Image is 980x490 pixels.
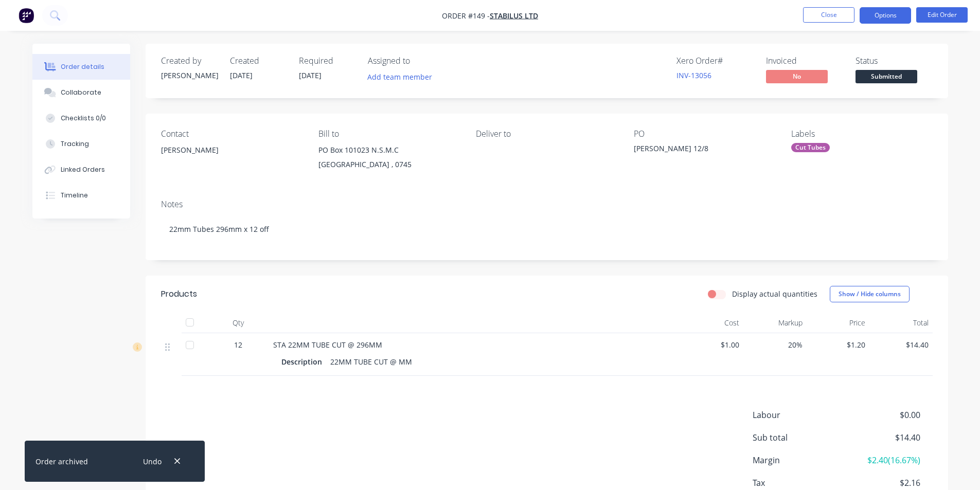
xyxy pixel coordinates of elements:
[368,56,471,66] div: Assigned to
[634,129,775,139] div: PO
[326,354,416,369] div: 22MM TUBE CUT @ MM
[869,313,933,333] div: Total
[916,7,968,23] button: Edit Order
[874,339,929,350] span: $14.40
[368,70,438,84] button: Add team member
[161,213,933,245] div: 22mm Tubes 296mm x 12 off
[791,129,932,139] div: Labels
[442,11,490,21] span: Order #149 -
[161,143,302,176] div: [PERSON_NAME]
[281,354,326,369] div: Description
[234,339,242,350] span: 12
[318,157,459,172] div: [GEOGRAPHIC_DATA] , 0745
[747,339,803,350] span: 20%
[634,143,762,157] div: [PERSON_NAME] 12/8
[681,313,744,333] div: Cost
[753,431,844,444] span: Sub total
[273,340,382,350] span: STA 22MM TUBE CUT @ 296MM
[766,56,843,66] div: Invoiced
[230,56,287,66] div: Created
[844,409,920,421] span: $0.00
[32,183,130,208] button: Timeline
[811,339,866,350] span: $1.20
[676,56,754,66] div: Xero Order #
[161,288,197,300] div: Products
[803,7,854,23] button: Close
[137,455,167,468] button: Undo
[844,454,920,466] span: $2.40 ( 16.67 %)
[61,114,106,123] div: Checklists 0/0
[860,7,911,24] button: Options
[318,143,459,157] div: PO Box 101023 N.S.M.C
[766,70,828,83] span: No
[856,56,933,66] div: Status
[230,70,253,80] span: [DATE]
[753,409,844,421] span: Labour
[161,199,933,209] div: Notes
[299,56,355,66] div: Required
[32,157,130,183] button: Linked Orders
[161,70,218,81] div: [PERSON_NAME]
[318,143,459,176] div: PO Box 101023 N.S.M.C[GEOGRAPHIC_DATA] , 0745
[844,477,920,489] span: $2.16
[732,288,817,299] label: Display actual quantities
[844,431,920,444] span: $14.40
[476,129,617,139] div: Deliver to
[32,54,130,80] button: Order details
[61,191,88,200] div: Timeline
[753,477,844,489] span: Tax
[362,70,437,84] button: Add team member
[61,62,104,71] div: Order details
[161,143,302,157] div: [PERSON_NAME]
[856,70,917,85] button: Submitted
[490,11,538,21] a: Stabilus Ltd
[32,105,130,131] button: Checklists 0/0
[35,456,88,467] div: Order archived
[32,131,130,157] button: Tracking
[318,129,459,139] div: Bill to
[61,88,101,97] div: Collaborate
[299,70,322,80] span: [DATE]
[830,286,910,302] button: Show / Hide columns
[61,165,105,174] div: Linked Orders
[207,313,269,333] div: Qty
[676,70,711,80] a: INV-13056
[807,313,870,333] div: Price
[161,129,302,139] div: Contact
[161,56,218,66] div: Created by
[32,80,130,105] button: Collaborate
[61,139,89,149] div: Tracking
[19,8,34,23] img: Factory
[791,143,830,152] div: Cut Tubes
[856,70,917,83] span: Submitted
[685,339,740,350] span: $1.00
[743,313,807,333] div: Markup
[753,454,844,466] span: Margin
